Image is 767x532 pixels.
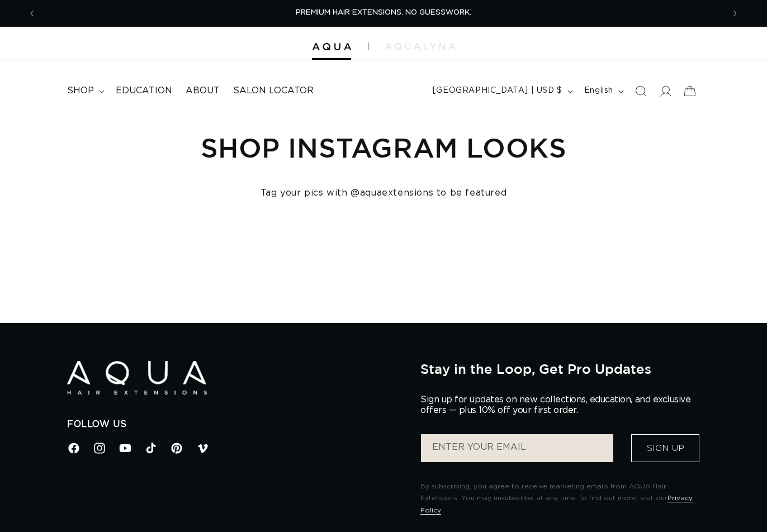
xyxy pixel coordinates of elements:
h1: Shop Instagram Looks [67,130,700,165]
span: shop [67,85,94,97]
button: English [577,80,628,102]
h2: Follow Us [67,419,404,430]
summary: shop [60,78,109,103]
span: PREMIUM HAIR EXTENSIONS. NO GUESSWORK. [296,9,471,16]
h4: Tag your pics with @aquaextensions to be featured [67,187,700,199]
p: Sign up for updates on new collections, education, and exclusive offers — plus 10% off your first... [420,395,700,416]
input: ENTER YOUR EMAIL [421,434,613,462]
button: Previous announcement [20,3,44,24]
a: Education [109,78,179,103]
span: [GEOGRAPHIC_DATA] | USD $ [433,85,562,97]
button: Next announcement [723,3,747,24]
span: English [584,85,613,97]
summary: Search [628,79,653,103]
button: Sign Up [631,434,699,462]
p: By subscribing, you agree to receive marketing emails from AQUA Hair Extensions. You may unsubscr... [420,481,700,517]
a: Privacy Policy [420,495,693,514]
span: Education [116,85,172,97]
img: Aqua Hair Extensions [312,43,351,51]
span: About [186,85,220,97]
a: About [179,78,226,103]
span: Salon Locator [233,85,314,97]
img: Aqua Hair Extensions [67,361,207,395]
a: Salon Locator [226,78,320,103]
img: aqualyna.com [385,43,455,50]
button: [GEOGRAPHIC_DATA] | USD $ [426,80,577,102]
h2: Stay in the Loop, Get Pro Updates [420,361,700,377]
